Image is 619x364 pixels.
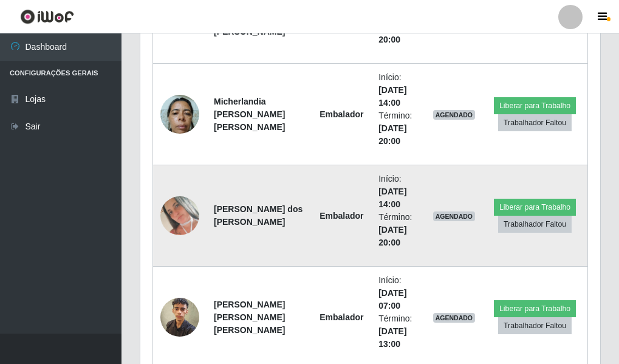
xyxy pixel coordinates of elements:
[320,211,363,221] strong: Embalador
[160,196,199,235] img: 1754606528213.jpeg
[214,300,285,335] strong: [PERSON_NAME] [PERSON_NAME] [PERSON_NAME]
[378,71,418,109] li: Início:
[378,312,418,351] li: Término:
[433,110,476,120] span: AGENDADO
[494,199,576,216] button: Liberar para Trabalho
[494,300,576,317] button: Liberar para Trabalho
[378,173,418,211] li: Início:
[320,109,363,119] strong: Embalador
[160,88,199,140] img: 1754352447691.jpeg
[378,326,406,349] time: [DATE] 13:00
[498,216,572,233] button: Trabalhador Faltou
[433,211,476,221] span: AGENDADO
[378,225,406,247] time: [DATE] 20:00
[214,97,285,132] strong: Micherlandia [PERSON_NAME] [PERSON_NAME]
[494,97,576,114] button: Liberar para Trabalho
[320,312,363,322] strong: Embalador
[498,317,572,334] button: Trabalhador Faltou
[20,9,74,24] img: CoreUI Logo
[378,211,418,249] li: Término:
[214,204,303,227] strong: [PERSON_NAME] dos [PERSON_NAME]
[498,114,572,131] button: Trabalhador Faltou
[160,291,199,343] img: 1752515329237.jpeg
[378,187,406,209] time: [DATE] 14:00
[378,85,406,108] time: [DATE] 14:00
[378,109,418,148] li: Término:
[433,313,476,323] span: AGENDADO
[378,274,418,312] li: Início:
[378,288,406,311] time: [DATE] 07:00
[378,123,406,146] time: [DATE] 20:00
